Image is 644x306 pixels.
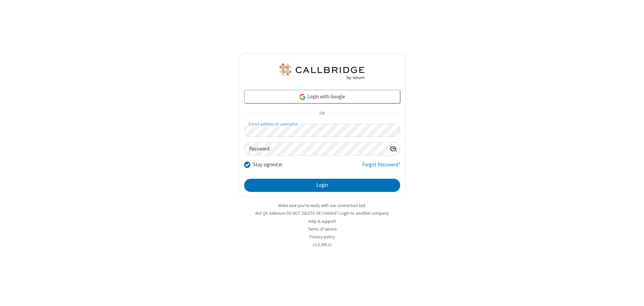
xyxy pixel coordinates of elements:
div: Show password [387,142,400,155]
a: Make sure you're ready with our connection test [279,203,365,208]
img: google-icon.png [299,93,306,101]
input: Email address or username [244,124,400,137]
a: Privacy policy [310,234,335,240]
li: v2.6.349.11 [239,241,406,248]
a: Terms of service [308,226,336,232]
label: Stay signed in [253,161,282,169]
input: Password [245,142,387,156]
button: Login [244,179,400,192]
span: OR [317,109,327,118]
a: Forgot Password? [362,161,400,174]
a: Help & support [309,218,336,224]
li: Not QA Selenium DO NOT DELETE OR CHANGE? [239,210,406,216]
img: QA Selenium DO NOT DELETE OR CHANGE [278,64,366,80]
button: Login to another company [339,210,389,216]
a: Login with Google [244,90,400,103]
